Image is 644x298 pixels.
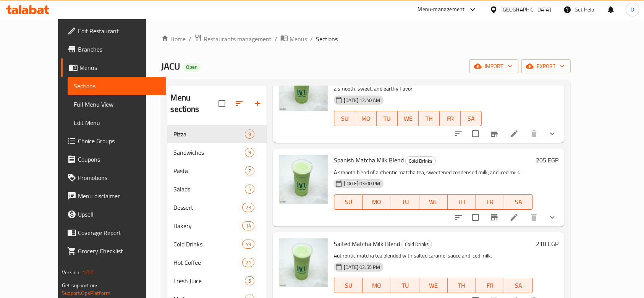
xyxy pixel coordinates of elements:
div: items [242,221,254,230]
div: items [242,203,254,212]
span: TH [422,113,437,124]
a: Home [161,34,186,44]
button: SA [504,194,532,210]
a: Upsell [61,205,166,223]
span: Promotions [78,173,160,182]
span: SA [464,113,479,124]
div: Pasta7 [167,162,267,180]
span: TU [380,113,395,124]
span: 5 [245,186,254,193]
span: 21 [243,259,254,266]
span: TH [451,280,473,291]
button: WE [419,194,448,210]
span: Sections [74,81,160,91]
span: Open [183,64,201,70]
button: sort-choices [449,125,468,143]
button: delete [525,208,543,227]
span: Dessert [173,203,242,212]
button: Branch-specific-item [485,125,503,143]
button: WE [419,278,448,293]
div: Pasta [173,166,245,175]
a: Menus [280,34,307,44]
span: TU [394,196,416,207]
h2: Menu sections [170,92,218,115]
span: Grocery Checklist [78,246,160,256]
div: Fresh Juice5 [167,272,267,290]
a: Edit menu item [510,213,519,222]
a: Coverage Report [61,223,166,242]
span: FR [479,280,501,291]
span: Menus [79,63,160,72]
span: Restaurants management [204,34,272,44]
button: SA [504,278,532,293]
span: Coverage Report [78,228,160,237]
li: / [275,34,277,44]
button: TU [377,111,398,126]
span: 49 [243,241,254,248]
span: WE [422,196,445,207]
a: Full Menu View [68,95,166,113]
button: MO [355,111,376,126]
span: Salted Matcha Milk Blend [334,238,400,249]
a: Support.OpsPlatform [62,288,110,298]
span: Branches [78,45,160,54]
img: Salted Matcha Milk Blend [279,238,328,287]
button: show more [543,208,561,227]
span: TU [394,280,416,291]
span: MO [366,280,388,291]
p: Authentic matcha tea blended with salted caramel sauce and iced milk. [334,251,532,261]
div: items [245,276,254,285]
span: SU [337,196,359,207]
span: Menus [290,34,307,44]
button: show more [543,125,561,143]
button: TU [391,194,419,210]
button: FR [476,194,504,210]
span: [DATE] 02:55 PM [341,264,383,271]
a: Restaurants management [194,34,272,44]
li: / [310,34,313,44]
div: Salads5 [167,180,267,198]
span: MO [366,196,388,207]
span: [DATE] 12:40 AM [341,97,383,104]
button: TH [448,278,476,293]
button: SA [461,111,482,126]
span: 5 [245,277,254,285]
span: Get support on: [62,280,97,290]
button: TU [391,278,419,293]
div: items [242,258,254,267]
span: Upsell [78,210,160,219]
li: / [189,34,191,44]
span: Bakery [173,221,242,230]
div: items [245,185,254,194]
span: 9 [245,131,254,138]
h6: 210 EGP [536,238,558,249]
span: 23 [243,204,254,211]
button: SU [334,111,355,126]
span: FR [443,113,458,124]
div: Cold Drinks [173,240,242,249]
div: items [245,148,254,157]
svg: Show Choices [548,129,557,138]
span: Cold Drinks [402,240,432,249]
span: SA [507,280,529,291]
span: 14 [243,222,254,230]
span: [DATE] 03:00 PM [341,180,383,187]
button: WE [398,111,419,126]
div: Cold Drinks [401,240,432,249]
a: Grocery Checklist [61,242,166,260]
svg: Show Choices [548,213,557,222]
span: Menu disclaimer [78,191,160,201]
div: Menu-management [418,5,465,14]
span: Salads [173,185,245,194]
a: Branches [61,40,166,58]
span: Cold Drinks [406,157,435,165]
button: MO [362,278,391,293]
span: 9 [245,149,254,156]
span: JACU [161,58,180,75]
span: Sort sections [230,94,248,113]
span: Pizza [173,130,245,139]
span: Spanish Matcha Milk Blend [334,154,404,166]
div: Sandwiches [173,148,245,157]
a: Edit menu item [510,129,519,138]
span: Select to update [468,126,484,142]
